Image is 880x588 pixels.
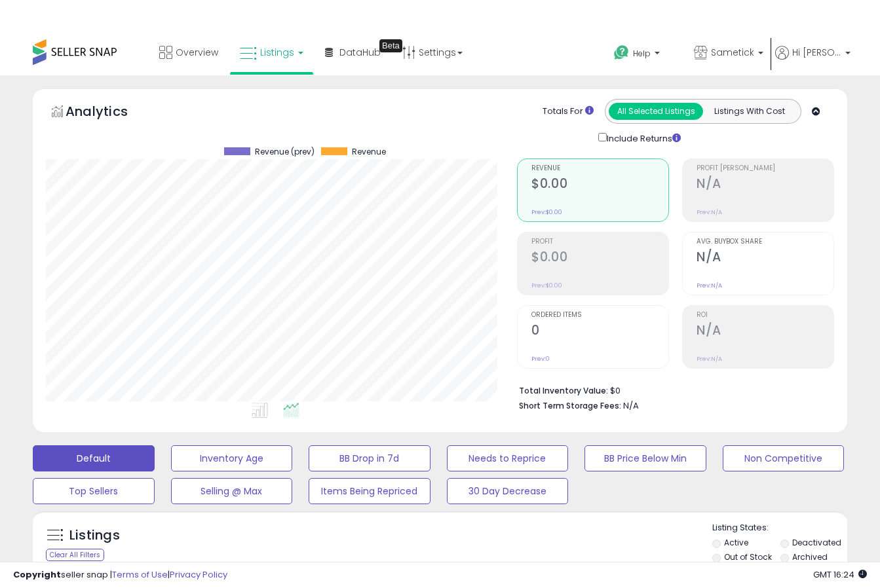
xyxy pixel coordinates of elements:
div: Clear All Filters [46,549,104,561]
h2: N/A [697,323,833,340]
h2: $0.00 [531,249,668,267]
button: Non Competitive [723,445,845,471]
button: BB Price Below Min [584,445,706,471]
div: Include Returns [588,130,697,145]
a: DataHub [315,33,391,72]
button: Needs to Reprice [447,445,569,471]
button: BB Drop in 7d [309,445,430,471]
b: Short Term Storage Fees: [519,400,621,411]
span: Profit [PERSON_NAME] [697,165,833,172]
a: Settings [392,33,472,72]
span: Help [633,48,651,59]
a: Overview [149,33,228,72]
div: Tooltip anchor [379,39,402,52]
a: Sametick [684,33,773,75]
span: DataHub [339,46,381,59]
small: Prev: $0.00 [531,208,562,216]
span: N/A [623,399,639,412]
span: Avg. Buybox Share [697,238,833,246]
h2: N/A [697,249,833,267]
span: Overview [176,46,218,59]
strong: Copyright [13,568,61,581]
label: Out of Stock [724,551,772,562]
h2: 0 [531,323,668,340]
span: Revenue [352,147,386,156]
a: Listings [230,33,313,72]
label: Archived [792,551,828,562]
small: Prev: 0 [531,355,550,363]
label: Deactivated [792,537,841,548]
div: Totals For [543,105,594,118]
small: Prev: N/A [697,282,722,289]
button: 30 Day Decrease [447,478,569,504]
label: Active [724,537,748,548]
h2: $0.00 [531,176,668,194]
b: Total Inventory Value: [519,385,608,396]
small: Prev: N/A [697,355,722,363]
button: Default [33,445,155,471]
a: Hi [PERSON_NAME] [775,46,851,75]
div: seller snap | | [13,569,227,581]
small: Prev: N/A [697,208,722,216]
h5: Analytics [66,102,153,124]
a: Privacy Policy [170,568,227,581]
h5: Listings [69,526,120,545]
small: Prev: $0.00 [531,282,562,289]
button: All Selected Listings [609,103,703,120]
span: Revenue (prev) [255,147,315,156]
a: Help [603,35,682,75]
button: Top Sellers [33,478,155,504]
p: Listing States: [712,522,847,534]
li: $0 [519,382,824,397]
button: Inventory Age [171,445,293,471]
span: Revenue [531,165,668,172]
h2: N/A [697,176,833,194]
button: Items Being Repriced [309,478,430,504]
span: Sametick [711,46,754,59]
a: Terms of Use [112,568,168,581]
button: Selling @ Max [171,478,293,504]
span: 2025-09-10 16:24 GMT [813,568,867,581]
i: Get Help [613,45,630,61]
span: Ordered Items [531,312,668,319]
span: Listings [260,46,294,59]
button: Listings With Cost [702,103,797,120]
span: ROI [697,312,833,319]
span: Profit [531,238,668,246]
span: Hi [PERSON_NAME] [792,46,841,59]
